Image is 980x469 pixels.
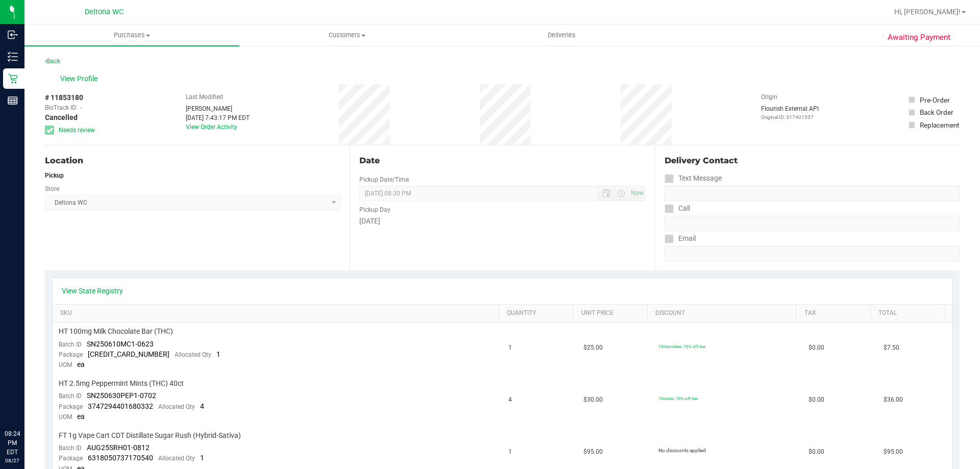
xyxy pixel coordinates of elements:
[77,412,85,421] span: ea
[80,103,82,112] span: -
[175,351,211,358] span: Allocated Qty
[8,73,18,84] inline-svg: Retail
[920,120,959,130] div: Replacement
[59,445,82,452] span: Batch ID
[808,447,824,457] span: $0.00
[88,350,169,358] span: [CREDIT_CARD_NUMBER]
[581,309,644,317] a: Unit Price
[45,184,59,193] label: Store
[186,104,250,113] div: [PERSON_NAME]
[85,8,124,16] span: Deltona WC
[62,286,123,296] a: View State Registry
[240,31,454,40] span: Customers
[507,309,569,317] a: Quantity
[59,403,83,410] span: Package
[87,443,150,452] span: AUG25SRH01-0812
[658,344,705,349] span: 70chocchew: 70% off line
[920,107,953,117] div: Back Order
[920,95,950,105] div: Pre-Order
[884,447,903,457] span: $95.00
[45,112,78,123] span: Cancelled
[10,387,41,418] iframe: Resource center
[761,104,819,121] div: Flourish External API
[59,361,72,368] span: UOM
[508,447,512,457] span: 1
[8,52,18,62] inline-svg: Inventory
[186,113,250,122] div: [DATE] 7:43:17 PM EDT
[45,103,78,112] span: BioTrack ID:
[658,396,698,401] span: 70mints: 70% off line
[884,395,903,405] span: $36.00
[808,343,824,353] span: $0.00
[200,402,204,410] span: 4
[665,231,696,246] label: Email
[24,24,239,46] a: Purchases
[186,92,223,102] label: Last Modified
[158,403,195,410] span: Allocated Qty
[665,216,960,231] input: Format: (999) 999-9999
[583,343,603,353] span: $25.00
[59,351,83,358] span: Package
[45,58,60,65] a: Back
[200,454,204,462] span: 1
[508,395,512,405] span: 4
[60,309,495,317] a: SKU
[59,392,82,400] span: Batch ID
[239,24,454,46] a: Customers
[186,124,237,131] a: View Order Activity
[665,186,960,201] input: Format: (999) 999-9999
[59,431,241,440] span: FT 1g Vape Cart CDT Distillate Sugar Rush (Hybrid-Sativa)
[508,343,512,353] span: 1
[158,455,195,462] span: Allocated Qty
[59,126,95,135] span: Needs review
[665,201,690,216] label: Call
[583,447,603,457] span: $95.00
[45,172,64,179] strong: Pickup
[658,448,706,453] span: No discounts applied
[59,341,82,348] span: Batch ID
[88,402,153,410] span: 3747294401680332
[216,350,220,358] span: 1
[87,391,156,400] span: SN250630PEP1-0702
[359,205,390,214] label: Pickup Day
[888,32,950,43] span: Awaiting Payment
[878,309,941,317] a: Total
[665,155,960,167] div: Delivery Contact
[45,155,340,167] div: Location
[87,340,154,348] span: SN250610MC1-0623
[808,395,824,405] span: $0.00
[655,309,792,317] a: Discount
[45,92,83,103] span: # 11853180
[88,454,153,462] span: 6318050737170540
[5,457,20,464] p: 08/27
[59,413,72,421] span: UOM
[60,73,101,84] span: View Profile
[454,24,669,46] a: Deliveries
[59,455,83,462] span: Package
[359,216,645,227] div: [DATE]
[5,429,20,457] p: 08:24 PM EDT
[894,8,961,16] span: Hi, [PERSON_NAME]!
[359,155,645,167] div: Date
[59,327,173,336] span: HT 100mg Milk Chocolate Bar (THC)
[8,95,18,106] inline-svg: Reports
[534,31,590,40] span: Deliveries
[583,395,603,405] span: $30.00
[884,343,899,353] span: $7.50
[359,175,409,184] label: Pickup Date/Time
[761,113,819,121] p: Original ID: 317401537
[804,309,867,317] a: Tax
[8,30,18,40] inline-svg: Inbound
[665,171,722,186] label: Text Message
[77,360,85,368] span: ea
[761,92,777,102] label: Origin
[24,31,239,40] span: Purchases
[59,379,184,388] span: HT 2.5mg Peppermint Mints (THC) 40ct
